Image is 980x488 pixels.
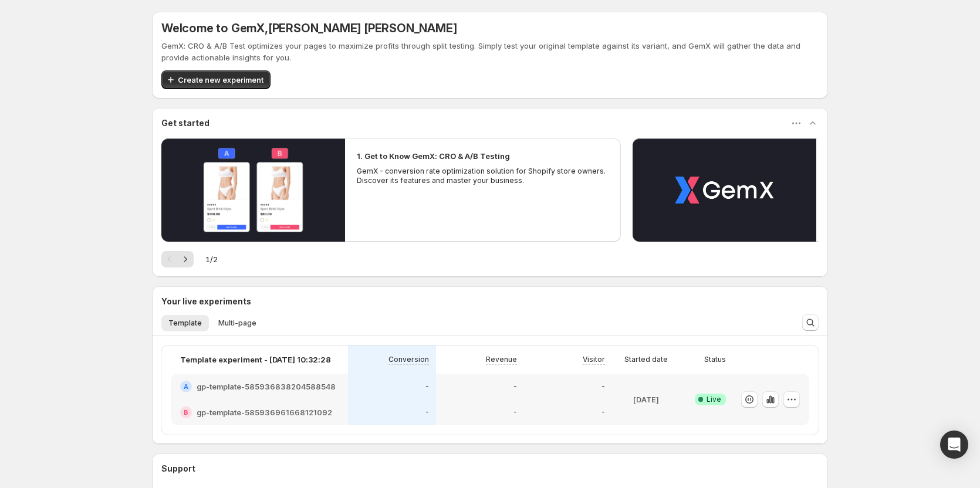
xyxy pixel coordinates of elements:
p: Conversion [388,355,429,364]
span: , [PERSON_NAME] [PERSON_NAME] [265,21,457,35]
button: Play video [161,138,345,242]
button: Next [177,251,194,267]
button: Search and filter results [802,314,819,331]
span: Create new experiment [178,74,263,86]
h2: 1. Get to Know GemX: CRO & A/B Testing [357,150,510,162]
span: 1 / 2 [205,253,218,265]
p: [DATE] [633,394,659,405]
p: GemX: CRO & A/B Test optimizes your pages to maximize profits through split testing. Simply test ... [161,40,819,63]
h2: gp-template-585936838204588548 [197,381,336,392]
p: Visitor [583,355,605,364]
span: Template [168,318,202,328]
p: - [601,408,605,417]
h3: Get started [161,117,209,129]
p: - [425,382,429,391]
h3: Your live experiments [161,296,251,307]
button: Play video [633,138,816,242]
h2: A [184,383,188,390]
p: Started date [624,355,668,364]
p: Revenue [486,355,517,364]
span: Live [707,395,721,404]
p: Status [704,355,726,364]
h2: B [184,409,188,416]
div: Open Intercom Messenger [940,431,968,459]
button: Create new experiment [161,70,271,89]
p: Template experiment - [DATE] 10:32:28 [180,354,331,365]
h5: Welcome to GemX [161,21,457,35]
h2: gp-template-585936961668121092 [197,406,332,418]
p: - [513,408,517,417]
h3: Support [161,463,195,475]
p: - [425,408,429,417]
nav: Pagination [161,251,194,267]
p: GemX - conversion rate optimization solution for Shopify store owners. Discover its features and ... [357,167,609,185]
p: - [513,382,517,391]
p: - [601,382,605,391]
span: Multi-page [218,318,256,328]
